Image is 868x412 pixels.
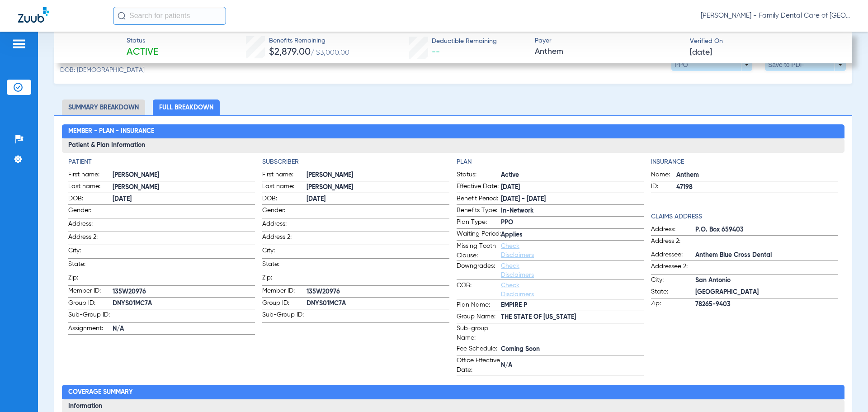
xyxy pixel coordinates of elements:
[113,194,255,204] span: [DATE]
[501,183,644,192] span: [DATE]
[118,12,126,20] img: Search Icon
[60,66,145,75] span: DOB: [DEMOGRAPHIC_DATA]
[307,194,449,204] span: [DATE]
[651,182,676,193] span: ID:
[62,124,844,139] h2: Member - Plan - Insurance
[501,263,534,278] a: Check Disclaimers
[262,310,307,322] span: Sub-Group ID:
[127,46,158,59] span: Active
[68,324,113,335] span: Assignment:
[262,246,307,258] span: City:
[501,170,644,180] span: Active
[671,58,752,71] button: PPO
[68,232,113,245] span: Address 2:
[695,276,838,285] span: San Antonio
[457,194,501,205] span: Benefit Period:
[651,225,695,236] span: Address:
[501,206,644,216] span: In-Network
[68,182,113,193] span: Last name:
[690,47,712,58] span: [DATE]
[262,286,307,297] span: Member ID:
[765,58,846,71] button: Save to PDF
[457,170,501,181] span: Status:
[12,38,26,49] img: hamburger-icon
[262,157,449,167] h4: Subscriber
[262,206,307,218] span: Gender:
[690,37,837,46] span: Verified On
[501,230,644,240] span: Applies
[62,138,844,153] h3: Patient & Plan Information
[153,99,220,115] li: Full Breakdown
[676,170,838,180] span: Anthem
[457,300,501,311] span: Plan Name:
[262,260,307,272] span: State:
[262,298,307,309] span: Group ID:
[457,182,501,193] span: Effective Date:
[68,246,113,258] span: City:
[535,46,682,57] span: Anthem
[68,286,113,297] span: Member ID:
[127,36,158,46] span: Status
[113,7,226,25] input: Search for patients
[501,361,644,370] span: N/A
[651,212,838,222] h4: Claims Address
[457,242,501,260] span: Missing Tooth Clause:
[68,310,113,322] span: Sub-Group ID:
[501,282,534,298] a: Check Disclaimers
[651,275,695,286] span: City:
[68,170,113,181] span: First name:
[62,385,844,399] h2: Coverage Summary
[68,194,113,205] span: DOB:
[695,225,838,235] span: P.O. Box 659403
[501,313,644,322] span: THE STATE OF [US_STATE]
[307,299,449,308] span: DNYS01MC7A
[457,206,501,217] span: Benefits Type:
[113,287,255,297] span: 135W20976
[695,288,838,297] span: [GEOGRAPHIC_DATA]
[68,298,113,309] span: Group ID:
[695,300,838,309] span: 78265-9403
[651,250,695,261] span: Addressee:
[68,273,113,285] span: Zip:
[457,261,501,279] span: Downgrades:
[501,218,644,227] span: PPO
[457,157,644,167] h4: Plan
[457,229,501,240] span: Waiting Period:
[651,157,838,167] h4: Insurance
[262,182,307,193] span: Last name:
[68,157,255,167] h4: Patient
[113,299,255,308] span: DNYS01MC7A
[457,312,501,323] span: Group Name:
[262,219,307,232] span: Address:
[651,237,695,249] span: Address 2:
[501,243,534,258] a: Check Disclaimers
[457,281,501,299] span: COB:
[676,183,838,192] span: 47198
[501,301,644,310] span: EMPIRE P
[311,49,349,57] span: / $3,000.00
[701,11,850,20] span: [PERSON_NAME] - Family Dental Care of [GEOGRAPHIC_DATA]
[651,299,695,310] span: Zip:
[457,218,501,228] span: Plan Type:
[307,287,449,297] span: 135W20976
[432,37,497,46] span: Deductible Remaining
[457,344,501,355] span: Fee Schedule:
[501,194,644,204] span: [DATE] - [DATE]
[651,287,695,298] span: State:
[18,7,49,23] img: Zuub Logo
[68,260,113,272] span: State:
[262,232,307,245] span: Address 2:
[269,47,311,57] span: $2,879.00
[432,48,440,56] span: --
[535,36,682,46] span: Payer
[501,345,644,354] span: Coming Soon
[695,251,838,260] span: Anthem Blue Cross Dental
[262,194,307,205] span: DOB:
[62,99,145,115] li: Summary Breakdown
[68,206,113,218] span: Gender:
